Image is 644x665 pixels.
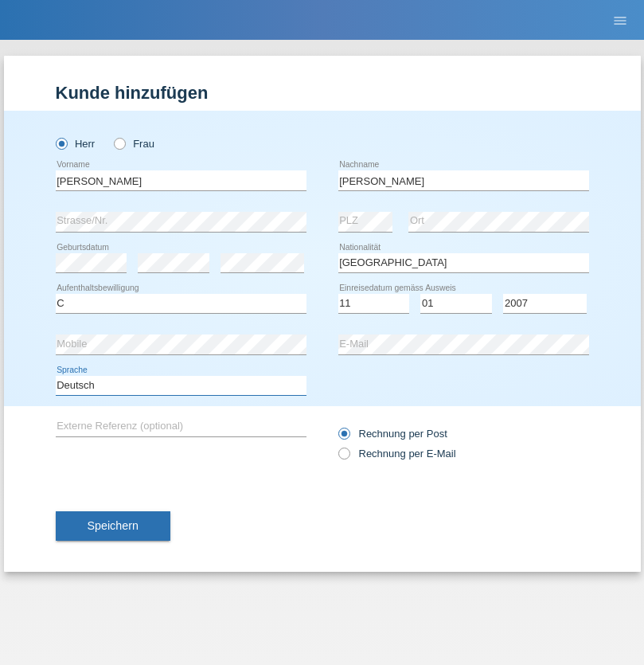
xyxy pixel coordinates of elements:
span: Speichern [88,519,139,532]
i: menu [612,13,628,29]
input: Herr [56,138,66,148]
input: Frau [114,138,124,148]
h1: Kunde hinzufügen [56,83,589,103]
label: Herr [56,138,96,150]
label: Rechnung per E-Mail [338,448,456,460]
a: menu [604,15,636,25]
label: Rechnung per Post [338,428,447,440]
label: Frau [114,138,154,150]
input: Rechnung per E-Mail [338,448,349,467]
input: Rechnung per Post [338,428,349,448]
button: Speichern [56,511,170,542]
